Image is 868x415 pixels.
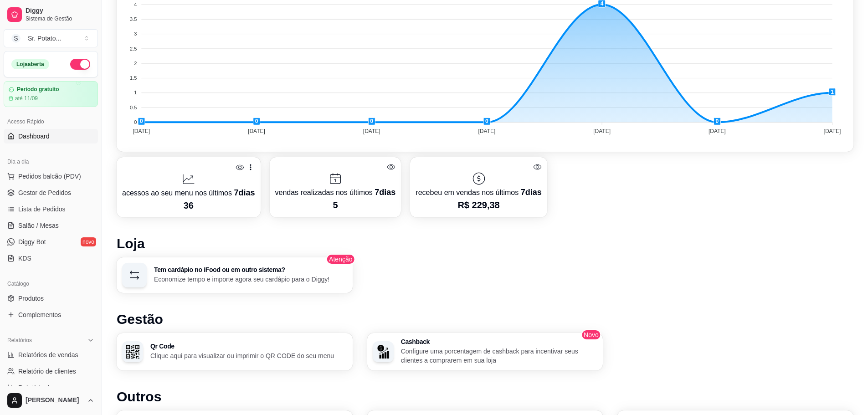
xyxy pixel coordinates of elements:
[18,254,31,263] span: KDS
[275,186,396,199] p: vendas realizadas nos últimos
[134,119,137,125] tspan: 0
[416,186,541,199] p: recebeu em vendas nos últimos
[4,129,98,143] a: Dashboard
[4,4,98,26] a: DiggySistema de Gestão
[26,15,94,22] span: Sistema de Gestão
[326,254,355,265] span: Atenção
[4,154,98,169] div: Dia a dia
[70,59,90,70] button: Alterar Status
[11,34,21,43] span: S
[4,169,98,184] button: Pedidos balcão (PDV)
[134,61,137,66] tspan: 2
[154,275,347,284] p: Economize tempo e importe agora seu cardápio para o Diggy!
[154,266,347,273] h3: Tem cardápio no iFood ou em outro sistema?
[18,172,81,181] span: Pedidos balcão (PDV)
[248,128,265,134] tspan: [DATE]
[824,128,841,134] tspan: [DATE]
[133,128,150,134] tspan: [DATE]
[15,95,38,102] article: até 11/09
[4,81,98,107] a: Período gratuitoaté 11/09
[18,132,50,141] span: Dashboard
[117,389,853,405] h1: Outros
[134,31,137,36] tspan: 3
[26,396,83,405] span: [PERSON_NAME]
[117,311,853,328] h1: Gestão
[18,310,61,319] span: Complementos
[28,34,61,43] div: Sr. Potato ...
[4,307,98,322] a: Complementos
[18,237,46,246] span: Diggy Bot
[18,294,44,303] span: Produtos
[150,343,347,349] h3: Qr Code
[117,333,353,370] button: Qr CodeQr CodeClique aqui para visualizar ou imprimir o QR CODE do seu menu
[18,205,66,214] span: Lista de Pedidos
[363,128,380,134] tspan: [DATE]
[4,251,98,266] a: KDS
[709,128,726,134] tspan: [DATE]
[130,105,137,110] tspan: 0.5
[130,46,137,51] tspan: 2.5
[18,188,71,197] span: Gestor de Pedidos
[126,345,139,359] img: Qr Code
[593,128,611,134] tspan: [DATE]
[150,351,347,360] p: Clique aqui para visualizar ou imprimir o QR CODE do seu menu
[122,199,255,212] p: 36
[376,345,390,359] img: Cashback
[11,59,49,69] div: Loja aberta
[401,347,598,365] p: Configure uma porcentagem de cashback para incentivar seus clientes a comprarem em sua loja
[581,329,601,340] span: Novo
[234,188,255,197] span: 7 dias
[18,350,78,359] span: Relatórios de vendas
[18,383,73,392] span: Relatório de mesas
[117,257,353,293] button: Tem cardápio no iFood ou em outro sistema?Economize tempo e importe agora seu cardápio para o Diggy!
[7,337,32,344] span: Relatórios
[275,199,396,211] p: 5
[130,16,137,22] tspan: 3.5
[478,128,495,134] tspan: [DATE]
[4,114,98,129] div: Acesso Rápido
[17,86,59,93] article: Período gratuito
[18,367,76,376] span: Relatório de clientes
[4,348,98,362] a: Relatórios de vendas
[401,338,598,345] h3: Cashback
[375,188,395,197] span: 7 dias
[4,380,98,395] a: Relatório de mesas
[416,199,541,211] p: R$ 229,38
[367,333,603,370] button: CashbackCashbackConfigure uma porcentagem de cashback para incentivar seus clientes a comprarem e...
[134,2,137,7] tspan: 4
[4,364,98,379] a: Relatório de clientes
[521,188,542,197] span: 7 dias
[4,291,98,306] a: Produtos
[4,218,98,233] a: Salão / Mesas
[4,389,98,411] button: [PERSON_NAME]
[134,90,137,95] tspan: 1
[4,277,98,291] div: Catálogo
[117,236,853,252] h1: Loja
[4,29,98,47] button: Select a team
[122,186,255,199] p: acessos ao seu menu nos últimos
[4,202,98,216] a: Lista de Pedidos
[4,235,98,249] a: Diggy Botnovo
[4,185,98,200] a: Gestor de Pedidos
[18,221,59,230] span: Salão / Mesas
[130,75,137,81] tspan: 1.5
[26,7,94,15] span: Diggy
